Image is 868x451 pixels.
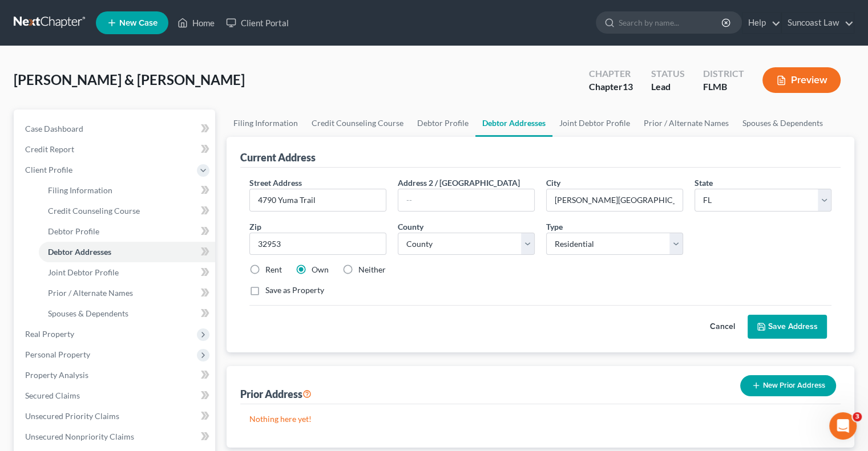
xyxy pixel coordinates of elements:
input: Search by name... [619,12,723,33]
label: Type [546,221,563,233]
span: Property Analysis [25,370,88,380]
a: Property Analysis [16,365,215,385]
a: Debtor Profile [410,109,475,137]
span: Unsecured Priority Claims [25,411,119,421]
label: Rent [265,264,282,275]
span: 13 [623,81,633,92]
a: Joint Debtor Profile [39,262,215,283]
span: Debtor Addresses [48,247,111,257]
span: Joint Debtor Profile [48,267,119,277]
a: Prior / Alternate Names [39,283,215,303]
input: Enter street address [250,189,386,211]
span: Street Address [249,178,302,188]
label: Address 2 / [GEOGRAPHIC_DATA] [398,177,520,189]
div: Current Address [240,151,316,164]
div: FLMB [703,80,744,94]
a: Spouses & Dependents [39,303,215,324]
a: Debtor Addresses [39,242,215,262]
a: Suncoast Law [782,13,854,33]
a: Prior / Alternate Names [637,109,736,137]
span: County [398,222,423,231]
label: Own [312,264,329,275]
a: Case Dashboard [16,119,215,139]
span: Case Dashboard [25,124,83,133]
a: Credit Counseling Course [305,109,410,137]
label: Save as Property [265,285,324,296]
div: Lead [651,80,685,94]
span: Filing Information [48,185,112,195]
span: Unsecured Nonpriority Claims [25,432,134,441]
button: New Prior Address [740,375,836,396]
a: Unsecured Priority Claims [16,406,215,426]
input: -- [398,189,534,211]
span: Real Property [25,329,74,339]
label: Neither [358,264,386,275]
button: Save Address [748,315,827,339]
div: Chapter [589,80,633,94]
div: Prior Address [240,387,312,401]
span: 3 [853,412,862,421]
button: Cancel [697,315,748,338]
span: Credit Report [25,144,74,154]
a: Debtor Profile [39,221,215,242]
a: Filing Information [227,109,305,137]
a: Debtor Addresses [475,109,552,137]
span: Prior / Alternate Names [48,288,133,298]
span: State [695,178,713,188]
div: District [703,67,744,80]
a: Help [742,13,781,33]
span: New Case [119,19,158,27]
a: Spouses & Dependents [736,109,830,137]
span: Secured Claims [25,391,80,400]
span: City [546,178,560,188]
a: Credit Counseling Course [39,201,215,221]
div: Chapter [589,67,633,80]
a: Credit Report [16,139,215,160]
p: Nothing here yet! [249,413,831,425]
input: Enter city... [547,189,683,211]
div: Status [651,67,685,80]
button: Preview [762,67,841,93]
a: Unsecured Nonpriority Claims [16,426,215,447]
a: Home [172,13,220,33]
a: Secured Claims [16,385,215,406]
a: Filing Information [39,180,215,201]
span: Spouses & Dependents [48,308,128,318]
span: Client Profile [25,165,72,174]
span: [PERSON_NAME] & [PERSON_NAME] [14,71,245,88]
span: Debtor Profile [48,226,99,236]
span: Credit Counseling Course [48,206,140,216]
span: Personal Property [25,350,90,359]
a: Joint Debtor Profile [552,109,637,137]
span: Zip [249,222,261,231]
a: Client Portal [220,13,294,33]
input: XXXXX [249,233,386,255]
iframe: Intercom live chat [829,412,857,440]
